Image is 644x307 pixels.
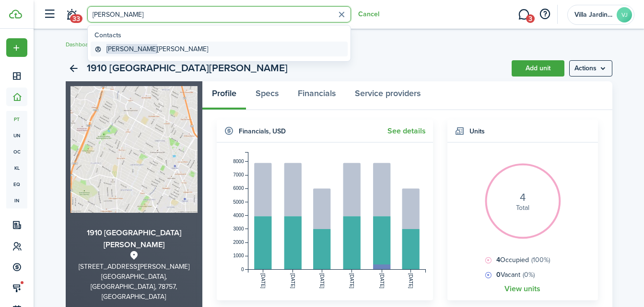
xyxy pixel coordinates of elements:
[70,227,198,251] h3: 1910 [GEOGRAPHIC_DATA][PERSON_NAME]
[494,270,535,280] span: Vacant
[569,60,612,77] button: Open menu
[6,111,27,127] a: pt
[496,270,501,280] b: 0
[408,274,413,289] tspan: [DATE]
[233,172,244,177] tspan: 7000
[233,159,244,164] tspan: 8000
[66,60,82,77] a: Back
[469,126,485,136] h4: Units
[70,86,198,213] img: Property avatar
[617,7,632,22] avatar-text: VJ
[6,127,27,143] a: un
[40,5,59,23] button: Open sidebar
[526,14,535,23] span: 3
[512,60,564,77] a: Add unit
[233,226,244,231] tspan: 3000
[515,2,533,27] a: Messaging
[6,176,27,192] a: eq
[9,10,22,19] img: TenantCloud
[94,30,348,40] global-search-list-title: Contacts
[6,143,27,160] a: oc
[523,270,535,280] span: (0%)
[387,127,426,135] a: See details
[569,60,612,77] menu-btn: Actions
[106,44,157,54] span: [PERSON_NAME]
[87,60,288,77] h2: 1910 [GEOGRAPHIC_DATA][PERSON_NAME]
[494,255,550,265] span: Occupied
[70,14,82,23] span: 33
[70,272,198,302] div: [GEOGRAPHIC_DATA], [GEOGRAPHIC_DATA], 78757, [GEOGRAPHIC_DATA]
[345,81,430,110] a: Service providers
[6,160,27,176] a: kl
[233,213,244,218] tspan: 4000
[516,203,529,213] span: Total
[537,6,553,22] button: Open resource center
[319,274,324,289] tspan: [DATE]
[531,255,550,265] span: (100%)
[358,11,379,18] button: Cancel
[6,192,27,208] a: in
[87,6,351,22] input: Search for anything...
[574,11,613,18] span: Villa Jardines
[233,186,244,191] tspan: 6000
[290,274,295,289] tspan: [DATE]
[260,274,265,289] tspan: [DATE]
[233,240,244,245] tspan: 2000
[288,81,345,110] a: Financials
[6,38,27,57] button: Open menu
[349,274,354,289] tspan: [DATE]
[66,40,94,49] a: Dashboard
[106,44,208,54] global-search-item-title: [PERSON_NAME]
[233,253,244,258] tspan: 1000
[379,274,384,289] tspan: [DATE]
[520,192,526,203] i: 4
[241,267,244,272] tspan: 0
[246,81,288,110] a: Specs
[70,262,198,272] div: [STREET_ADDRESS][PERSON_NAME]
[62,2,81,27] a: Notifications
[233,199,244,205] tspan: 5000
[239,126,286,136] h4: Financials , USD
[496,255,500,265] b: 4
[91,42,348,56] a: [PERSON_NAME][PERSON_NAME]
[334,7,349,22] button: Clear search
[504,285,540,293] a: View units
